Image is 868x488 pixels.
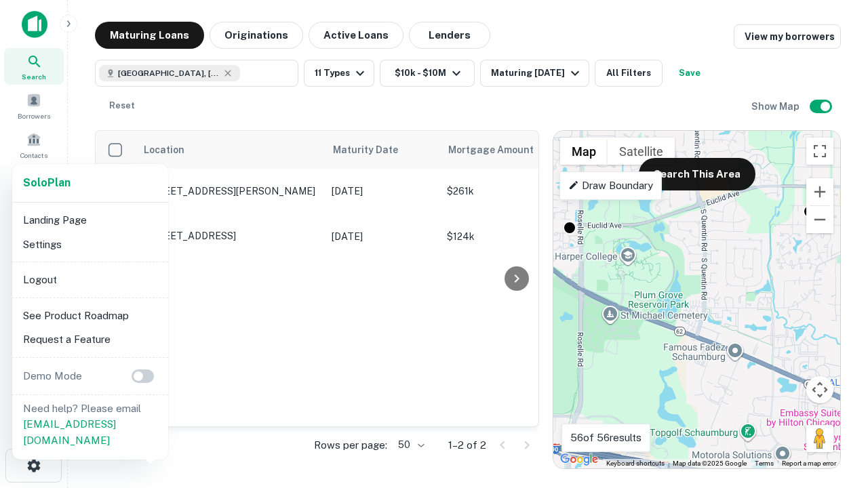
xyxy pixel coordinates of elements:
[18,304,163,328] li: See Product Roadmap
[23,176,71,189] strong: Solo Plan
[18,232,163,257] li: Settings
[18,327,163,352] li: Request a Feature
[18,368,87,384] p: Demo Mode
[23,418,116,446] a: [EMAIL_ADDRESS][DOMAIN_NAME]
[23,175,71,191] a: SoloPlan
[800,380,868,445] iframe: Chat Widget
[18,268,163,292] li: Logout
[18,208,163,232] li: Landing Page
[23,401,157,449] p: Need help? Please email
